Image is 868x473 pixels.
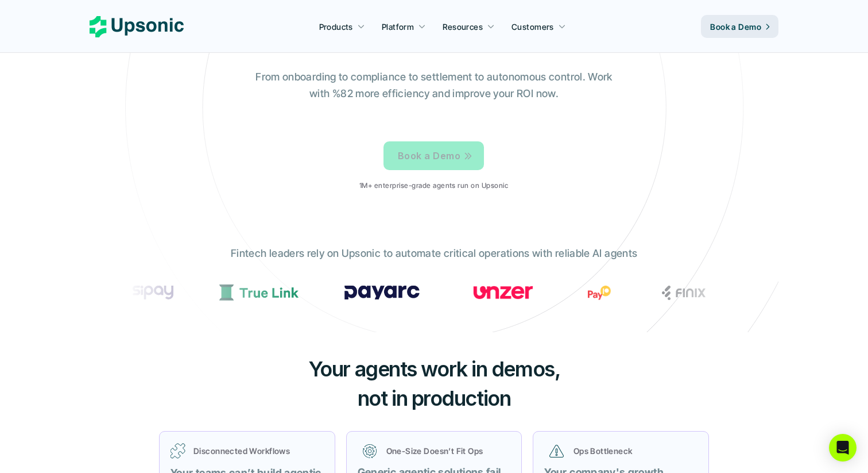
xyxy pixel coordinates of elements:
p: Book a Demo [398,148,460,164]
div: Open Intercom Messenger [829,434,857,462]
span: not in production [358,386,511,411]
p: One-Size Doesn’t Fit Ops [386,445,506,457]
p: Customers [511,21,554,33]
a: Book a Demo [701,15,778,38]
p: 1M+ enterprise-grade agents run on Upsonic [359,182,508,190]
span: Your agents work in demos, [308,356,560,382]
p: Platform [382,21,414,33]
p: Ops Bottleneck [573,445,693,457]
p: From onboarding to compliance to settlement to autonomous control. Work with %82 more efficiency ... [247,69,621,102]
p: Book a Demo [710,21,761,33]
p: Disconnected Workflows [193,445,324,457]
a: Book a Demo [383,141,484,170]
a: Products [312,16,372,37]
p: Products [319,21,353,33]
p: Resources [443,21,483,33]
p: Fintech leaders rely on Upsonic to automate critical operations with reliable AI agents [231,245,637,262]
